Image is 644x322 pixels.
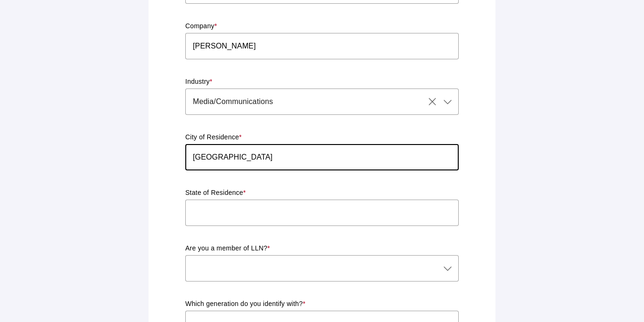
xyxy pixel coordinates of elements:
[185,244,459,253] p: Are you a member of LLN?
[185,22,459,31] p: Company
[185,188,459,198] p: State of Residence
[185,77,459,87] p: Industry
[193,96,273,107] span: Media/Communications
[185,133,459,142] p: City of Residence
[427,96,438,107] i: Clear
[185,299,459,309] p: Which generation do you identify with?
